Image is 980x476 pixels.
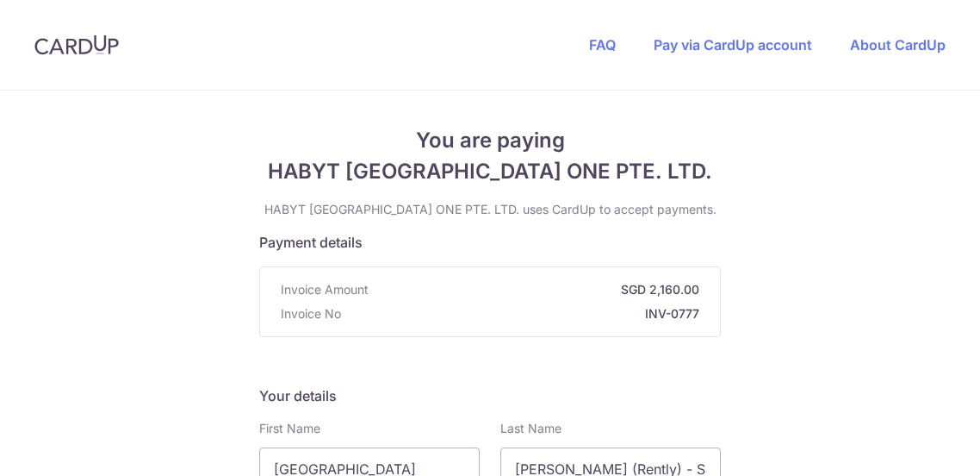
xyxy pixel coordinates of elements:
[850,36,946,53] a: About CardUp
[259,156,721,187] span: HABYT [GEOGRAPHIC_DATA] ONE PTE. LTD.
[500,420,561,437] label: Last Name
[34,34,119,55] img: CardUp
[281,305,341,323] span: Invoice No
[259,232,721,253] h5: Payment details
[589,36,616,53] a: FAQ
[281,281,369,298] span: Invoice Amount
[375,281,699,298] strong: SGD 2,160.00
[348,305,699,323] strong: INV-0777
[259,201,721,218] p: HABYT [GEOGRAPHIC_DATA] ONE PTE. LTD. uses CardUp to accept payments.
[259,125,721,156] span: You are paying
[259,420,320,437] label: First Name
[259,385,721,406] h5: Your details
[654,36,812,53] a: Pay via CardUp account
